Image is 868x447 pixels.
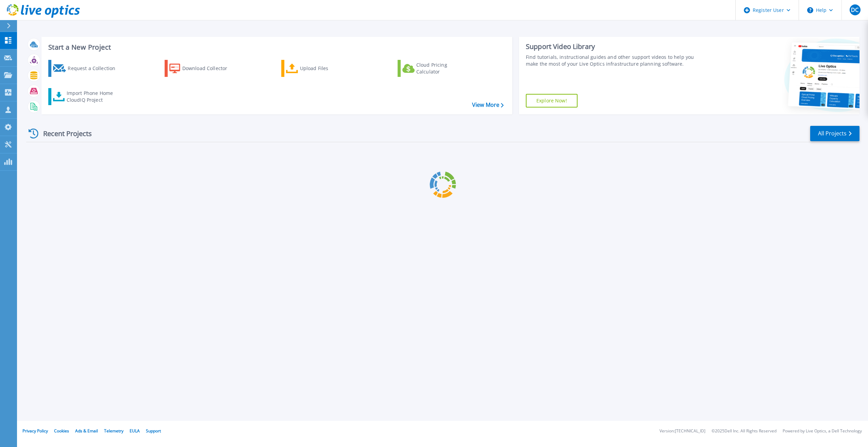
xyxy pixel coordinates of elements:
[130,428,140,434] a: EULA
[281,60,357,77] a: Upload Files
[146,428,161,434] a: Support
[48,60,124,77] a: Request a Collection
[712,429,777,433] li: © 2025 Dell Inc. All Rights Reserved
[398,60,473,77] a: Cloud Pricing Calculator
[526,54,702,67] div: Find tutorials, instructional guides and other support videos to help you make the most of your L...
[416,62,471,75] div: Cloud Pricing Calculator
[810,126,859,141] a: All Projects
[75,428,98,434] a: Ads & Email
[526,42,702,51] div: Support Video Library
[26,125,101,142] div: Recent Projects
[48,44,503,51] h3: Start a New Project
[165,60,240,77] a: Download Collector
[300,62,354,75] div: Upload Files
[67,90,120,103] div: Import Phone Home CloudIQ Project
[783,429,862,433] li: Powered by Live Optics, a Dell Technology
[526,94,578,107] a: Explore Now!
[68,62,122,75] div: Request a Collection
[104,428,123,434] a: Telemetry
[851,7,858,13] span: DC
[660,429,705,433] li: Version: [TECHNICAL_ID]
[182,62,237,75] div: Download Collector
[472,102,504,108] a: View More
[22,428,48,434] a: Privacy Policy
[54,428,69,434] a: Cookies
